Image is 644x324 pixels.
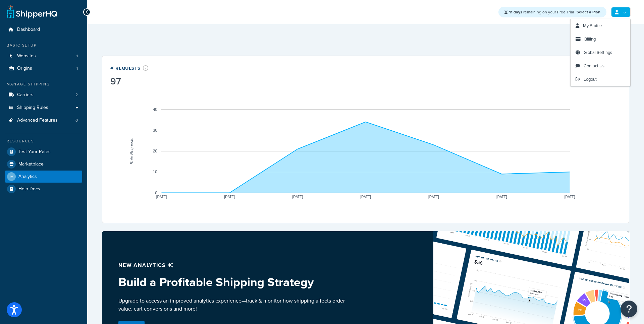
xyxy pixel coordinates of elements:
[153,107,158,112] text: 40
[509,9,575,15] span: remaining on your Free Trial
[621,301,637,317] button: Open Resource Center
[18,174,37,180] span: Analytics
[5,81,82,87] div: Manage Shipping
[584,76,597,82] span: Logout
[17,92,34,98] span: Carriers
[5,146,82,158] a: Test Your Rates
[18,186,40,192] span: Help Docs
[153,170,158,174] text: 10
[571,59,630,73] a: Contact Us
[17,66,32,71] span: Origins
[5,171,82,183] a: Analytics
[584,63,604,69] span: Contact Us
[565,195,575,199] text: [DATE]
[360,195,371,199] text: [DATE]
[224,195,235,199] text: [DATE]
[75,118,78,123] span: 0
[76,66,78,71] span: 1
[118,261,350,270] p: New analytics
[110,77,149,86] div: 97
[155,191,157,195] text: 0
[17,53,36,59] span: Websites
[5,183,82,195] a: Help Docs
[571,19,630,33] a: My Profile
[118,275,350,289] h3: Build a Profitable Shipping Strategy
[18,149,51,155] span: Test Your Rates
[153,149,158,153] text: 20
[110,64,149,72] div: # Requests
[5,114,82,127] a: Advanced Features0
[5,62,82,75] li: Origins
[5,89,82,101] li: Carriers
[509,9,522,15] strong: 11 days
[5,89,82,101] a: Carriers2
[583,22,602,29] span: My Profile
[153,128,158,133] text: 30
[5,102,82,114] a: Shipping Rules
[17,118,58,123] span: Advanced Features
[292,195,303,199] text: [DATE]
[577,9,600,15] a: Select a Plan
[5,138,82,144] div: Resources
[571,33,630,46] a: Billing
[571,46,630,59] a: Global Settings
[584,36,596,42] span: Billing
[118,297,350,313] p: Upgrade to access an improved analytics experience—track & monitor how shipping affects order val...
[5,23,82,36] a: Dashboard
[5,50,82,62] a: Websites1
[17,105,48,111] span: Shipping Rules
[496,195,507,199] text: [DATE]
[110,87,621,215] svg: A chart.
[5,158,82,170] a: Marketplace
[5,50,82,62] li: Websites
[5,43,82,48] div: Basic Setup
[571,73,630,86] a: Logout
[75,92,78,98] span: 2
[428,195,439,199] text: [DATE]
[17,27,40,33] span: Dashboard
[5,62,82,75] a: Origins1
[156,195,167,199] text: [DATE]
[584,49,612,56] span: Global Settings
[129,138,134,164] text: Rate Requests
[18,161,44,167] span: Marketplace
[5,114,82,127] li: Advanced Features
[76,53,78,59] span: 1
